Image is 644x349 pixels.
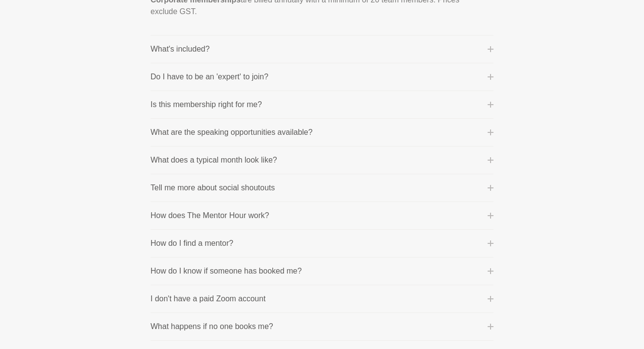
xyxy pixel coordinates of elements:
button: Do I have to be an 'expert' to join? [151,71,493,83]
button: How do I know if someone has booked me? [151,265,493,277]
p: I don't have a paid Zoom account [151,293,265,305]
button: I don't have a paid Zoom account [151,293,493,305]
button: What are the speaking opportunities available? [151,127,493,138]
button: How do I find a mentor? [151,238,493,249]
button: What happens if no one books me? [151,321,493,332]
button: Is this membership right for me? [151,99,493,110]
button: Tell me more about social shoutouts [151,182,493,194]
button: How does The Mentor Hour work? [151,210,493,221]
p: What does a typical month look like? [151,154,277,166]
p: How do I find a mentor? [151,238,233,249]
p: What happens if no one books me? [151,321,273,332]
p: How does The Mentor Hour work? [151,210,269,221]
button: What's included? [151,43,493,55]
p: Is this membership right for me? [151,99,262,110]
p: Tell me more about social shoutouts [151,182,275,194]
p: Do I have to be an 'expert' to join? [151,71,268,83]
p: What are the speaking opportunities available? [151,127,313,138]
p: What's included? [151,43,209,55]
button: What does a typical month look like? [151,154,493,166]
p: How do I know if someone has booked me? [151,265,302,277]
